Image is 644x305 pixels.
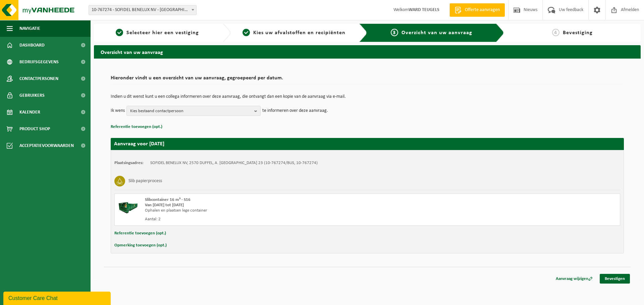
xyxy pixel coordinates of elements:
a: Aanvraag wijzigen [551,274,598,284]
h2: Overzicht van uw aanvraag [94,45,641,58]
span: Product Shop [19,121,50,137]
span: Gebruikers [19,87,45,104]
a: 1Selecteer hier een vestiging [97,29,217,37]
span: Navigatie [19,20,40,37]
span: 2 [243,29,250,36]
strong: WARD TEUGELS [409,7,439,12]
button: Referentie toevoegen (opt.) [114,229,166,238]
span: Selecteer hier een vestiging [126,30,199,35]
strong: Van [DATE] tot [DATE] [145,203,184,207]
button: Opmerking toevoegen (opt.) [114,241,167,250]
span: Slibcontainer 16 m³ - S16 [145,198,191,202]
img: HK-XS-16-GN-00.png [118,197,138,217]
p: Indien u dit wenst kunt u een collega informeren over deze aanvraag, die ontvangt dan een kopie v... [111,94,624,99]
span: Bedrijfsgegevens [19,54,59,70]
strong: Aanvraag voor [DATE] [114,141,164,147]
span: 3 [391,29,398,36]
span: Kies uw afvalstoffen en recipiënten [253,30,345,35]
span: Overzicht van uw aanvraag [401,30,472,35]
span: Kies bestaand contactpersoon [130,106,252,116]
p: Ik wens [111,106,125,116]
span: Acceptatievoorwaarden [19,137,74,154]
span: 1 [116,29,123,36]
button: Referentie toevoegen (opt.) [111,123,162,131]
p: te informeren over deze aanvraag. [262,106,328,116]
span: 4 [552,29,559,36]
td: SOFIDEL BENELUX NV, 2570 DUFFEL, A. [GEOGRAPHIC_DATA] 23 (10-767274/BUS, 10-767274) [150,160,318,166]
a: Bevestigen [600,274,630,284]
h2: Hieronder vindt u een overzicht van uw aanvraag, gegroepeerd per datum. [111,75,624,84]
div: Aantal: 2 [145,217,394,222]
span: Contactpersonen [19,70,58,87]
span: Kalender [19,104,40,121]
span: Offerte aanvragen [463,7,501,13]
span: Dashboard [19,37,45,54]
strong: Plaatsingsadres: [114,161,144,165]
iframe: chat widget [3,290,112,305]
a: Offerte aanvragen [449,3,505,17]
button: Kies bestaand contactpersoon [126,106,261,116]
div: Ophalen en plaatsen lege container [145,208,394,213]
span: 10-767274 - SOFIDEL BENELUX NV - DUFFEL [89,5,197,15]
h3: Slib papierprocess [128,176,162,186]
span: 10-767274 - SOFIDEL BENELUX NV - DUFFEL [89,5,196,15]
a: 2Kies uw afvalstoffen en recipiënten [234,29,354,37]
span: Bevestiging [563,30,593,35]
